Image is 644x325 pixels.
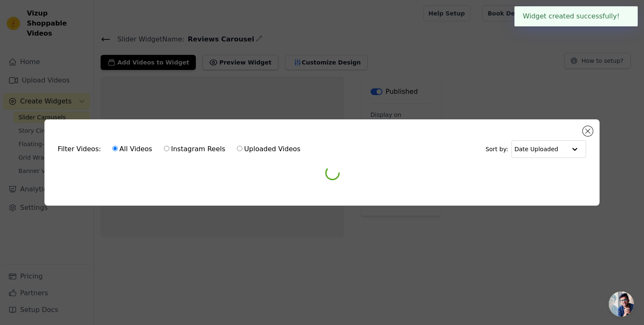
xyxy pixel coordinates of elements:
div: Filter Videos: [58,139,305,159]
label: Uploaded Videos [236,144,301,155]
div: Widget created successfully! [514,6,638,26]
div: Open chat [609,291,634,317]
label: Instagram Reels [164,144,226,155]
button: Close [620,11,629,21]
div: Sort by: [486,140,587,158]
button: Close modal [583,126,593,136]
label: All Videos [112,144,153,155]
